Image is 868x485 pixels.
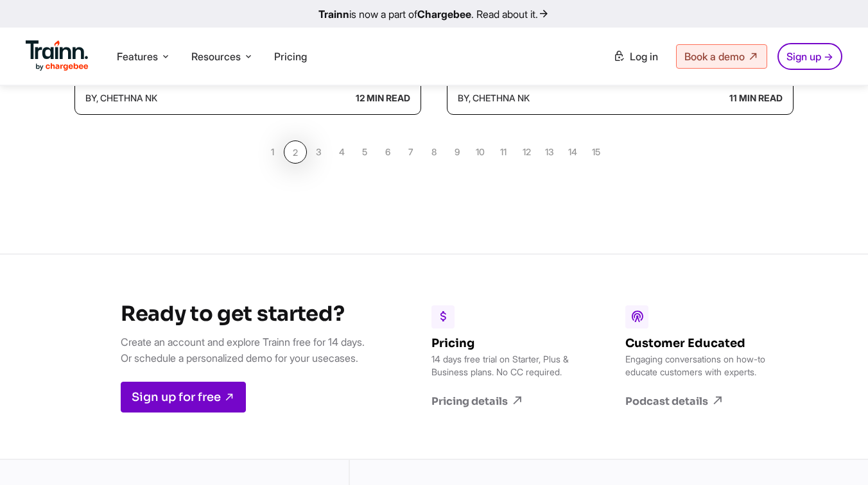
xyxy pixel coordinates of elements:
a: 5 [353,140,376,164]
a: Pricing [274,50,307,63]
a: Sign up → [777,43,842,70]
a: Pricing details [431,394,579,408]
b: 11 min read [729,87,783,109]
span: Log in [630,50,658,63]
a: 8 [422,140,446,164]
a: 13 [538,140,561,164]
a: 10 [469,140,492,164]
span: Book a demo [684,50,745,63]
span: by, Chethna NK [85,87,157,109]
span: Resources [191,49,241,64]
a: 15 [584,140,607,164]
a: 2 [284,140,307,164]
img: Trainn Logo [26,40,89,71]
a: 9 [446,140,469,164]
h6: Customer Educated [625,336,773,350]
a: 4 [330,140,353,164]
a: Log in [605,45,666,68]
b: 12 min read [356,87,410,109]
a: Sign up for free [121,382,246,413]
p: 14 days free trial on Starter, Plus & Business plans. No CC required. [431,353,579,379]
p: Engaging conversations on how-to educate customers with experts. [625,353,773,379]
p: Create an account and explore Trainn free for 14 days. Or schedule a personalized demo for your u... [121,334,365,366]
a: Book a demo [676,44,767,69]
span: by, Chethna NK [458,87,530,109]
iframe: Chat Widget [804,423,868,485]
a: 6 [376,140,399,164]
a: 14 [561,140,584,164]
b: Chargebee [417,8,471,21]
a: 12 [515,140,538,164]
span: Features [117,49,158,64]
a: 11 [492,140,515,164]
h6: Pricing [431,336,579,350]
a: 7 [399,140,422,164]
a: Podcast details [625,394,773,408]
h3: Ready to get started? [121,301,365,327]
b: Trainn [318,8,349,21]
a: 3 [307,140,330,164]
a: 1 [261,140,284,164]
